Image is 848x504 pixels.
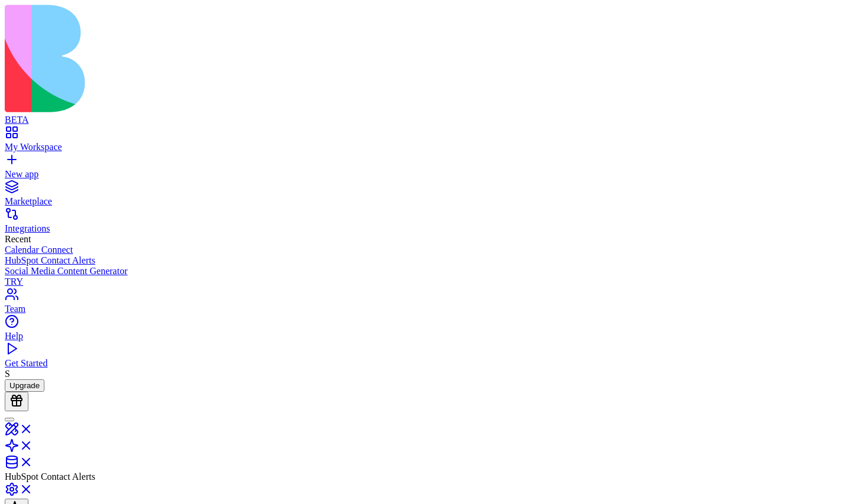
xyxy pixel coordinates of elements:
a: Team [5,293,843,314]
a: Get Started [5,347,843,369]
div: Help [5,331,843,342]
div: Marketplace [5,196,843,207]
a: BETA [5,104,843,125]
div: Team [5,304,843,314]
div: TRY [5,277,843,287]
a: Help [5,320,843,342]
div: BETA [5,115,843,125]
a: HubSpot Contact Alerts [5,255,843,266]
a: Social Media Content GeneratorTRY [5,266,843,287]
div: Social Media Content Generator [5,266,843,277]
a: Marketplace [5,186,843,207]
button: Upgrade [5,379,44,392]
span: HubSpot Contact Alerts [5,472,95,482]
img: logo [5,5,481,112]
span: S [5,369,10,379]
a: Calendar Connect [5,245,843,255]
div: New app [5,169,843,180]
a: Integrations [5,213,843,234]
a: My Workspace [5,131,843,152]
span: Recent [5,234,31,244]
a: New app [5,158,843,180]
div: Integrations [5,223,843,234]
a: Upgrade [5,380,44,390]
div: Get Started [5,358,843,369]
div: My Workspace [5,142,843,152]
